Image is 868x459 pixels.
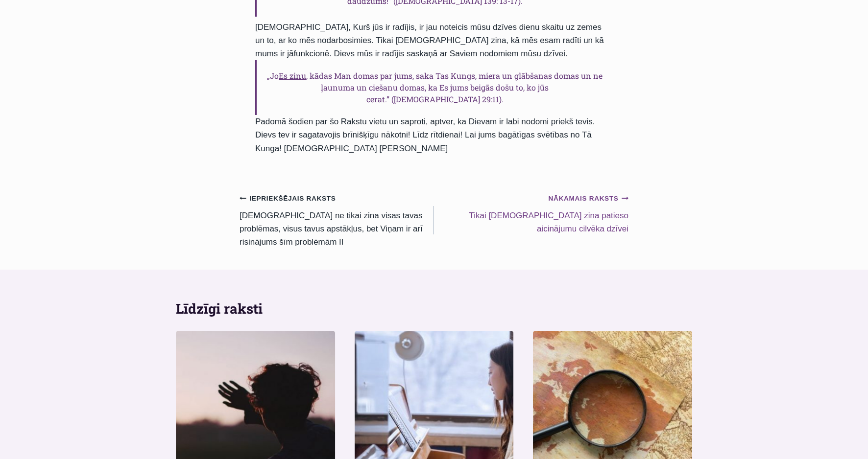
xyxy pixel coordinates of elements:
a: Iepriekšējais raksts[DEMOGRAPHIC_DATA] ne tikai zina visas tavas problēmas, visus tavus apstākļus... [240,191,434,249]
span: Es zinu [279,70,306,81]
h6: „Jo , kādas Man domas par jums, saka Tas Kungs, miera un glābšanas domas un ne ļaunuma un ciešanu... [255,60,613,115]
small: Nākamais raksts [548,193,628,204]
h2: Līdzīgi raksti [176,298,692,319]
nav: Raksti [240,191,628,249]
small: Iepriekšējais raksts [240,193,336,204]
a: Nākamais rakstsTikai [DEMOGRAPHIC_DATA] zina patieso aicinājumu cilvēka dzīvei [434,191,628,235]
